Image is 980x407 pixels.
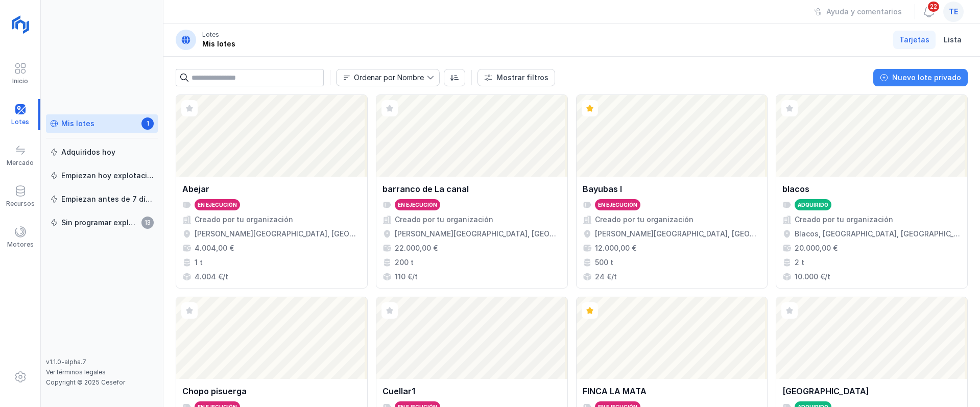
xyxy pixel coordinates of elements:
div: Copyright © 2025 Cesefor [46,378,158,387]
div: [PERSON_NAME][GEOGRAPHIC_DATA], [GEOGRAPHIC_DATA], [GEOGRAPHIC_DATA] [595,229,761,239]
div: Creado por tu organización [395,214,493,225]
div: 10.000 €/t [795,272,830,282]
div: En ejecución [398,201,437,208]
img: logoRight.svg [8,12,33,37]
div: Creado por tu organización [795,214,893,225]
div: 110 €/t [395,272,418,282]
div: 200 t [395,257,414,268]
a: Tarjetas [893,31,936,49]
a: barranco de La canalEn ejecuciónCreado por tu organización[PERSON_NAME][GEOGRAPHIC_DATA], [GEOGRA... [376,94,568,289]
div: En ejecución [198,201,237,208]
a: Adquiridos hoy [46,143,158,161]
div: 500 t [595,257,613,268]
div: Blacos, [GEOGRAPHIC_DATA], [GEOGRAPHIC_DATA], [GEOGRAPHIC_DATA] [795,229,961,239]
button: Ayuda y comentarios [807,3,909,20]
span: Tarjetas [899,35,929,45]
div: Nuevo lote privado [892,73,961,83]
div: Adquirido [798,201,828,208]
div: Adquiridos hoy [61,147,115,157]
a: Ver términos legales [46,368,106,376]
div: Lotes [202,31,219,39]
div: [GEOGRAPHIC_DATA] [782,385,869,397]
div: 4.004,00 € [195,243,234,253]
div: Abejar [182,183,209,195]
div: barranco de La canal [383,183,469,195]
div: 22.000,00 € [395,243,438,253]
span: Lista [944,35,962,45]
div: Ayuda y comentarios [826,7,902,17]
div: Motores [7,241,34,249]
div: [PERSON_NAME][GEOGRAPHIC_DATA], [GEOGRAPHIC_DATA], [GEOGRAPHIC_DATA], [GEOGRAPHIC_DATA], [GEOGRAP... [395,229,561,239]
span: 13 [141,217,154,229]
div: FINCA LA MATA [583,385,647,397]
div: blacos [782,183,809,195]
div: [PERSON_NAME][GEOGRAPHIC_DATA], [GEOGRAPHIC_DATA], [GEOGRAPHIC_DATA] [195,229,361,239]
button: Mostrar filtros [477,69,555,86]
div: Empiezan hoy explotación [61,171,154,181]
span: Nombre [337,69,427,86]
span: 1 [141,117,154,130]
div: Inicio [12,77,28,85]
button: Nuevo lote privado [873,69,968,86]
div: Mercado [7,159,34,167]
div: 12.000,00 € [595,243,636,253]
a: AbejarEn ejecuciónCreado por tu organización[PERSON_NAME][GEOGRAPHIC_DATA], [GEOGRAPHIC_DATA], [G... [176,94,368,289]
div: Chopo pisuerga [182,385,247,397]
span: 22 [927,1,940,13]
div: Mostrar filtros [496,73,548,83]
a: Mis lotes1 [46,114,158,133]
div: Sin programar explotación [61,218,138,228]
div: En ejecución [598,201,637,208]
div: Creado por tu organización [195,214,293,225]
div: Mis lotes [61,118,94,129]
div: 20.000,00 € [795,243,838,253]
a: Bayubas IEn ejecuciónCreado por tu organización[PERSON_NAME][GEOGRAPHIC_DATA], [GEOGRAPHIC_DATA],... [576,94,768,289]
div: 2 t [795,257,804,268]
div: Bayubas I [583,183,622,195]
div: Empiezan antes de 7 días [61,194,154,204]
a: Sin programar explotación13 [46,213,158,232]
a: Empiezan hoy explotación [46,166,158,185]
a: Empiezan antes de 7 días [46,190,158,208]
a: blacosAdquiridoCreado por tu organizaciónBlacos, [GEOGRAPHIC_DATA], [GEOGRAPHIC_DATA], [GEOGRAPHI... [776,94,968,289]
div: Cuellar1 [383,385,415,397]
div: Mis lotes [202,39,235,49]
div: 4.004 €/t [195,272,228,282]
a: Lista [938,31,968,49]
div: 1 t [195,257,203,268]
div: Recursos [6,200,35,208]
span: te [949,7,958,17]
div: v1.1.0-alpha.7 [46,358,158,366]
div: 24 €/t [595,272,617,282]
div: Ordenar por Nombre [354,74,424,81]
div: Creado por tu organización [595,214,694,225]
